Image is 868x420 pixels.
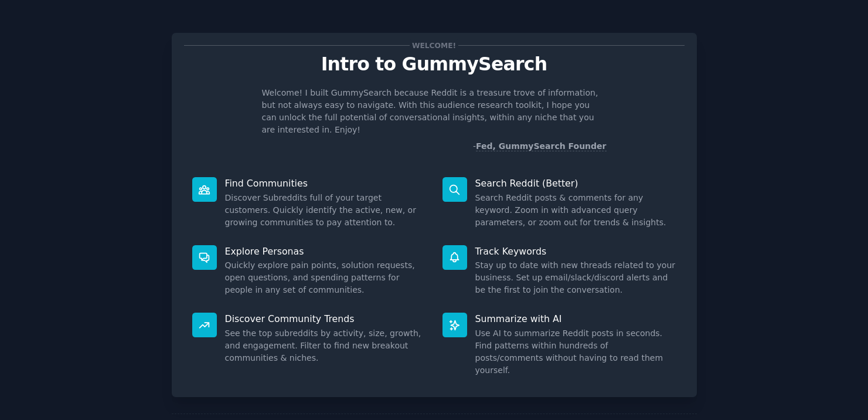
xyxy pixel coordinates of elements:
dd: Discover Subreddits full of your target customers. Quickly identify the active, new, or growing c... [225,192,426,229]
p: Discover Community Trends [225,313,426,325]
dd: Quickly explore pain points, solution requests, open questions, and spending patterns for people ... [225,259,426,296]
p: Track Keywords [475,245,676,258]
p: Summarize with AI [475,313,676,325]
span: Welcome! [410,39,458,52]
p: Welcome! I built GummySearch because Reddit is a treasure trove of information, but not always ea... [262,87,607,136]
p: Explore Personas [225,245,426,258]
dd: See the top subreddits by activity, size, growth, and engagement. Filter to find new breakout com... [225,327,426,364]
p: Find Communities [225,177,426,189]
p: Search Reddit (Better) [475,177,676,189]
div: - [473,140,607,153]
p: Intro to GummySearch [184,54,685,74]
dd: Stay up to date with new threads related to your business. Set up email/slack/discord alerts and ... [475,259,676,296]
a: Fed, GummySearch Founder [476,141,607,151]
dd: Use AI to summarize Reddit posts in seconds. Find patterns within hundreds of posts/comments with... [475,327,676,377]
dd: Search Reddit posts & comments for any keyword. Zoom in with advanced query parameters, or zoom o... [475,192,676,229]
